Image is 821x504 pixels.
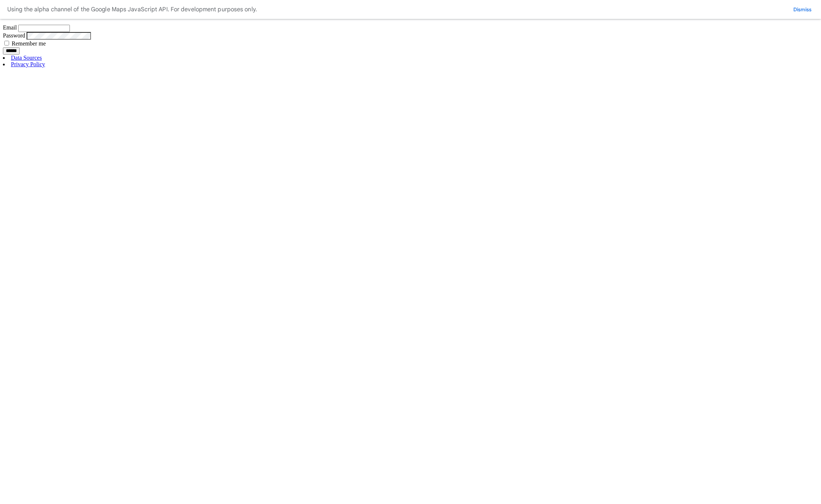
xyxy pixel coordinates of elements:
label: Password [3,32,25,39]
button: Dismiss [791,6,814,13]
a: Privacy Policy [11,61,45,67]
div: Using the alpha channel of the Google Maps JavaScript API. For development purposes only. [7,4,257,15]
a: Data Sources [11,55,42,61]
label: Remember me [12,40,46,47]
label: Email [3,24,17,31]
